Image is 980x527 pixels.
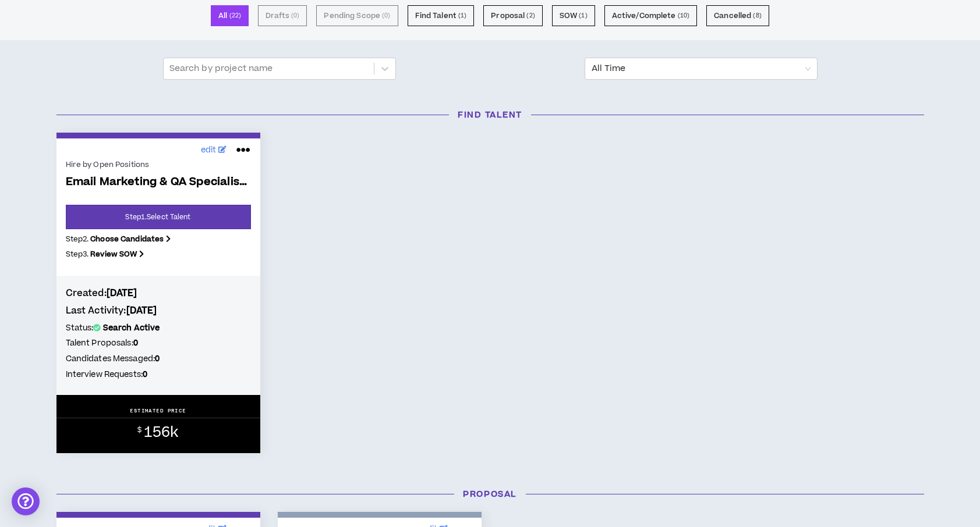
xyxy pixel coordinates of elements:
h5: Candidates Messaged: [66,352,251,365]
button: Pending Scope (0) [316,5,398,26]
span: edit [201,144,217,156]
h3: Find Talent [48,109,933,121]
a: Step1.Select Talent [66,205,251,229]
b: [DATE] [126,304,157,317]
b: 0 [143,369,147,380]
small: ( 8 ) [753,10,761,21]
h4: Created: [66,287,251,300]
button: Drafts (0) [258,5,307,26]
small: ( 1 ) [458,10,466,21]
span: Email Marketing & QA Specialist - ATL Based [66,176,251,189]
b: Review SOW [90,249,137,259]
b: Choose Candidates [90,234,164,244]
button: SOW (1) [552,5,595,26]
h5: Talent Proposals: [66,337,251,350]
b: Search Active [103,322,160,334]
sup: $ [137,425,141,435]
b: 0 [133,337,138,349]
h5: Interview Requests: [66,368,251,381]
small: ( 1 ) [579,10,587,21]
button: All (22) [211,5,249,26]
b: [DATE] [107,287,137,300]
span: All Time [592,58,811,79]
p: Step 2 . [66,234,251,244]
p: Step 3 . [66,249,251,259]
div: Hire by Open Positions [66,159,251,170]
p: ESTIMATED PRICE [130,407,186,414]
small: ( 0 ) [291,10,299,21]
h3: Proposal [48,488,933,500]
div: Open Intercom Messenger [12,487,40,515]
button: Active/Complete (10) [604,5,697,26]
h4: Last Activity: [66,304,251,317]
button: Find Talent (1) [408,5,475,26]
b: 0 [155,353,160,365]
small: ( 10 ) [678,10,690,21]
small: ( 2 ) [526,10,535,21]
small: ( 0 ) [382,10,390,21]
a: edit [198,141,230,159]
small: ( 22 ) [229,10,242,21]
button: Proposal (2) [483,5,542,26]
button: Cancelled (8) [706,5,769,26]
span: 156k [144,422,179,443]
h5: Status: [66,322,251,334]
